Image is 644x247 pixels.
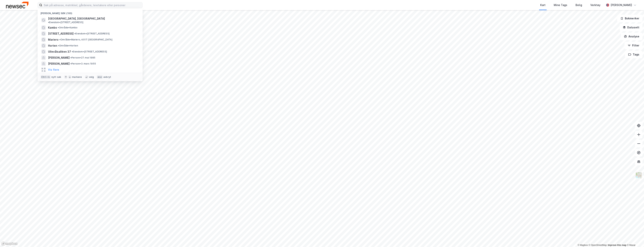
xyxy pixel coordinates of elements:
[74,32,75,35] span: •
[48,49,71,54] span: Ullevålsalléen 37
[625,229,644,247] iframe: Chat Widget
[38,9,143,16] div: [PERSON_NAME] søk (100)
[578,244,588,246] a: Mapbox
[617,15,642,22] button: Bokmerker
[48,21,49,24] span: •
[72,50,73,53] span: •
[58,26,78,29] span: Område • Kambo
[1,242,18,246] a: Mapbox homepage
[620,24,642,31] button: Datasett
[624,42,642,49] button: Filter
[589,244,607,246] a: OpenStreetMap
[59,38,60,41] span: •
[70,56,71,59] span: •
[59,38,112,41] span: Område • Mariero, 4017 [GEOGRAPHIC_DATA]
[72,76,82,79] div: markere
[576,3,582,7] div: Bolig
[48,43,57,48] span: Horten
[103,76,111,79] div: avbryt
[48,21,83,24] span: Eiendom • [STREET_ADDRESS]
[540,3,545,7] div: Kart
[58,26,59,29] span: •
[625,229,644,247] div: Kontrollprogram for chat
[48,16,105,21] span: [GEOGRAPHIC_DATA], [GEOGRAPHIC_DATA]
[48,37,59,42] span: Mariero
[58,44,59,47] span: •
[70,62,96,65] span: Person • 3. mars 1955
[6,2,29,8] img: newsec-logo.f6e21ccffca1b3a03d2d.png
[41,75,51,79] div: Ctrl + k
[42,2,142,8] input: Søk på adresse, matrikkel, gårdeiere, leietakere eller personer
[74,32,110,35] span: Eiendom • [STREET_ADDRESS]
[635,172,642,179] img: Z
[48,67,59,72] button: Vis flere
[97,75,103,79] div: esc
[611,3,632,7] div: [PERSON_NAME]
[70,62,71,65] span: •
[625,51,642,58] button: Tags
[554,3,567,7] div: Mine Tags
[608,244,626,246] a: Improve this map
[48,55,70,60] span: [PERSON_NAME]
[48,31,74,36] span: [STREET_ADDRESS]
[621,33,642,40] button: Analyse
[89,76,94,79] div: velg
[51,76,61,79] div: nytt søk
[590,3,600,7] div: Verktøy
[72,50,107,53] span: Eiendom • [STREET_ADDRESS]
[70,56,95,59] span: Person • 27. mai 1985
[48,61,70,66] span: [PERSON_NAME]
[58,44,78,47] span: Område • Horten
[48,25,57,30] span: Kambo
